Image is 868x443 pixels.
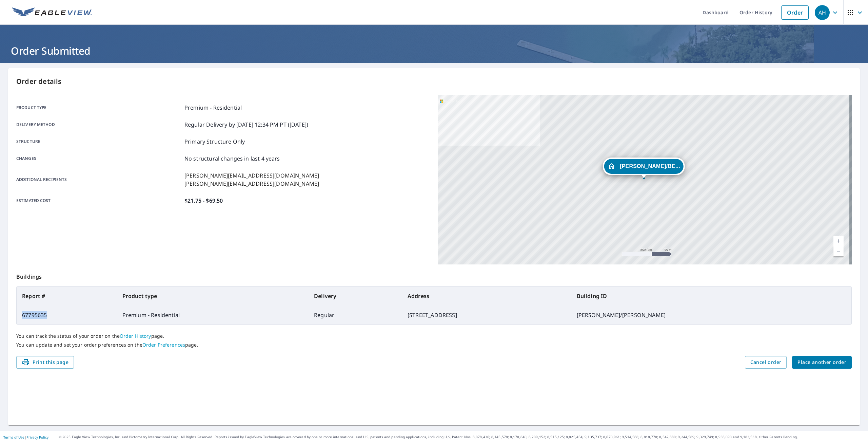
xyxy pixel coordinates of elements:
th: Delivery [309,287,402,306]
p: You can track the status of your order on the page. [16,333,852,339]
td: [PERSON_NAME]/[PERSON_NAME] [571,306,851,325]
p: Order details [16,76,852,87]
p: [PERSON_NAME][EMAIL_ADDRESS][DOMAIN_NAME] [184,180,319,188]
th: Address [402,287,571,306]
a: Privacy Policy [26,435,48,440]
span: Place another order [797,358,846,367]
p: No structural changes in last 4 years [184,154,280,163]
p: Premium - Residential [184,104,242,112]
a: Order Preferences [142,342,185,348]
a: Order [781,5,809,20]
button: Cancel order [745,356,787,369]
a: Current Level 17, Zoom Out [833,246,844,256]
button: Place another order [792,356,852,369]
p: Primary Structure Only [184,137,245,146]
th: Report # [17,287,117,306]
p: Delivery method [16,121,182,129]
th: Product type [117,287,309,306]
a: Current Level 17, Zoom In [833,236,844,246]
p: Regular Delivery by [DATE] 12:34 PM PT ([DATE]) [184,121,308,129]
td: 67795635 [17,306,117,325]
span: Cancel order [750,358,782,367]
p: [PERSON_NAME][EMAIL_ADDRESS][DOMAIN_NAME] [184,171,319,180]
p: You can update and set your order preferences on the page. [16,342,852,348]
td: Premium - Residential [117,306,309,325]
div: Dropped pin, building MICHAEL/BERNADETTE COWAN, Residential property, 52538 Stag Ridge Dr Macomb,... [603,158,685,179]
p: Additional recipients [16,171,182,188]
td: [STREET_ADDRESS] [402,306,571,325]
p: $21.75 - $69.50 [184,197,223,205]
button: Print this page [16,356,74,369]
p: Buildings [16,264,852,286]
img: EV Logo [12,7,92,18]
td: Regular [309,306,402,325]
p: © 2025 Eagle View Technologies, Inc. and Pictometry International Corp. All Rights Reserved. Repo... [59,435,865,440]
a: Order History [120,333,151,339]
span: Print this page [22,358,68,367]
p: Structure [16,137,182,146]
div: AH [815,5,830,20]
a: Terms of Use [3,435,24,440]
p: Estimated cost [16,197,182,205]
span: [PERSON_NAME]/BE... [620,164,680,169]
h1: Order Submitted [8,44,860,58]
p: Product type [16,104,182,112]
p: | [3,435,48,439]
p: Changes [16,154,182,163]
th: Building ID [571,287,851,306]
